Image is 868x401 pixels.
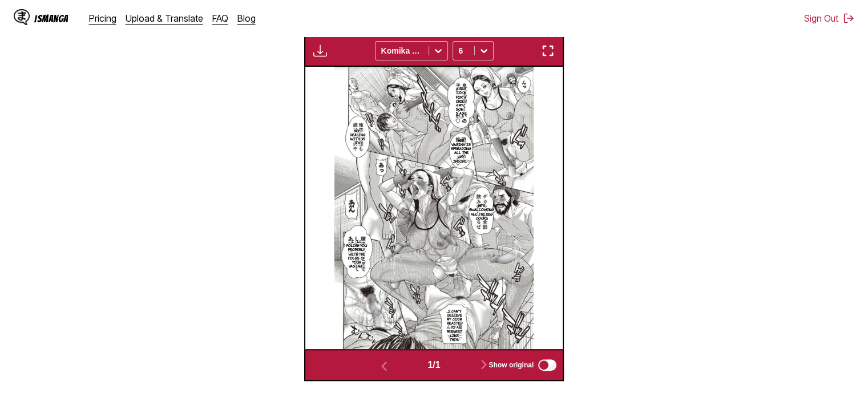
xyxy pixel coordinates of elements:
[377,359,391,373] img: Previous page
[453,84,470,122] p: A big cock for a child my son」s age ♡
[14,9,89,27] a: IsManga LogoIsManga
[477,358,491,371] img: Next page
[89,13,116,24] a: Pricing
[449,136,474,165] p: Her vagina is spreading all the way inside♡
[843,13,854,24] img: Sign out
[34,13,68,24] div: IsManga
[126,13,203,24] a: Upload & Translate
[347,202,356,210] p: An
[427,360,440,370] span: 1 / 1
[334,67,534,349] img: Manga Panel
[212,13,228,24] a: FAQ
[488,361,534,369] span: Show original
[804,13,854,24] button: Sign Out
[443,307,466,345] p: I can't believe my cock reacted to a pervert like this!
[313,44,327,58] img: Download translated images
[467,201,496,222] p: He's swallowing all the big cocks.
[538,359,556,371] input: Show original
[14,9,30,25] img: IsManga Logo
[541,44,555,58] img: Enter fullscreen
[348,127,368,148] p: Keep dealing with us, too.
[237,13,256,24] a: Blog
[344,237,370,270] p: I」ll polish you properly with the folds of your vagina♡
